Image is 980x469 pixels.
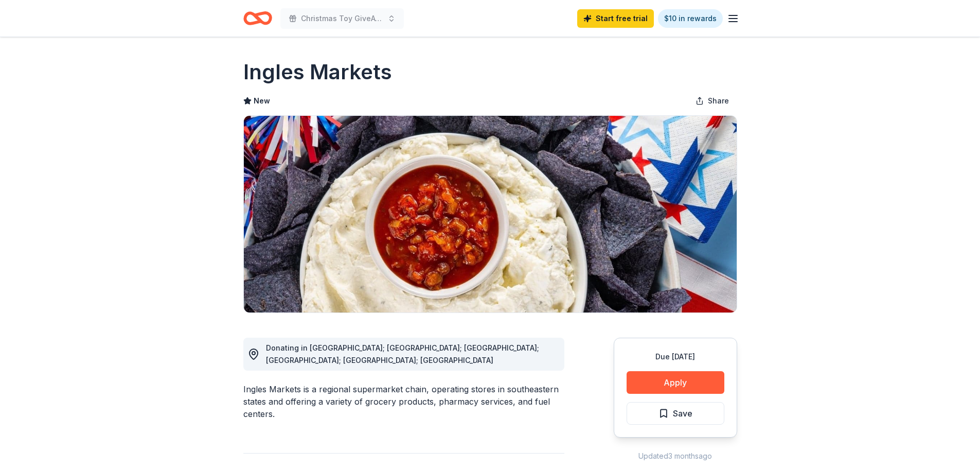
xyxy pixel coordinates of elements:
div: Due [DATE] [627,351,724,363]
span: New [254,95,270,107]
button: Apply [627,371,724,394]
img: Image for Ingles Markets [244,116,737,312]
button: Share [687,91,737,111]
span: Save [673,407,692,420]
button: Christmas Toy GiveAway [280,8,404,29]
span: Donating in [GEOGRAPHIC_DATA]; [GEOGRAPHIC_DATA]; [GEOGRAPHIC_DATA]; [GEOGRAPHIC_DATA]; [GEOGRAPH... [266,343,539,364]
div: Ingles Markets is a regional supermarket chain, operating stores in southeastern states and offer... [243,383,564,420]
h1: Ingles Markets [243,58,392,86]
a: $10 in rewards [658,9,723,28]
div: Updated 3 months ago [614,450,737,462]
span: Christmas Toy GiveAway [301,12,383,25]
a: Start free trial [577,9,654,28]
a: Home [243,6,272,30]
span: Share [708,95,729,107]
button: Save [627,402,724,425]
